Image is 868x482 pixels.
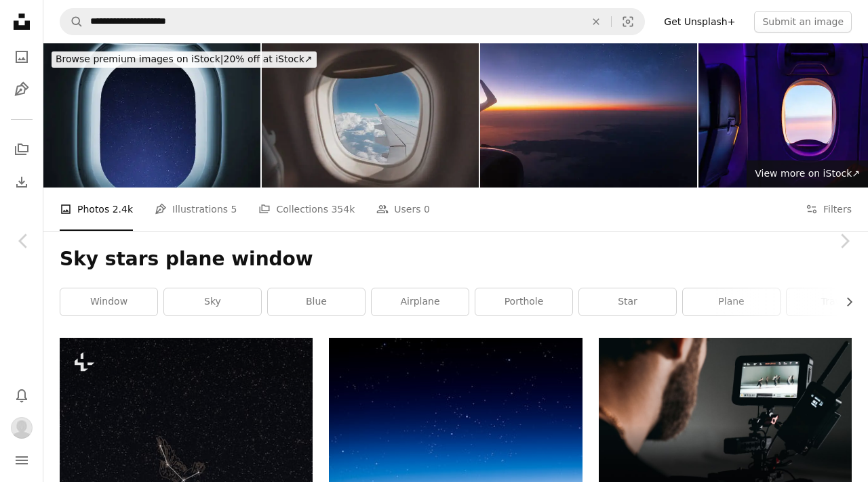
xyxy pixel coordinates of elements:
[8,169,35,196] a: Download History
[56,53,223,64] span: Browse premium images on iStock |
[372,288,469,315] a: airplane
[258,188,355,231] a: Collections 354k
[164,288,261,315] a: sky
[579,288,676,315] a: star
[8,382,35,409] button: Notifications
[806,188,852,231] button: Filters
[60,8,645,35] form: Find visuals sitewide
[8,76,35,103] a: Illustrations
[56,53,313,64] span: 20% off at iStock ↗
[581,9,611,35] button: Clear
[424,202,430,217] span: 0
[8,447,35,474] button: Menu
[231,202,237,217] span: 5
[60,288,157,315] a: window
[8,43,35,70] a: Photos
[11,417,33,439] img: Avatar of user Jen Kyna
[475,288,572,315] a: porthole
[683,288,780,315] a: plane
[60,247,852,271] h1: Sky stars plane window
[821,176,868,306] a: Next
[376,188,430,231] a: Users 0
[747,160,868,188] a: View more on iStock↗
[656,11,743,32] a: Get Unsplash+
[8,136,35,163] a: Collections
[262,43,479,188] img: view from the porthole captures a stunning horizon, showcasing the airplane wing against a backdr...
[43,43,260,188] img: Airplane window
[480,43,697,188] img: Amazing view with a wing and a turbine from an airplane window to the starry sky, the Spain conti...
[331,202,355,217] span: 354k
[754,11,852,32] button: Submit an image
[268,288,365,315] a: blue
[612,9,644,35] button: Visual search
[43,43,325,76] a: Browse premium images on iStock|20% off at iStock↗
[755,168,860,179] span: View more on iStock ↗
[155,188,237,231] a: Illustrations 5
[60,9,83,35] button: Search Unsplash
[8,414,35,441] button: Profile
